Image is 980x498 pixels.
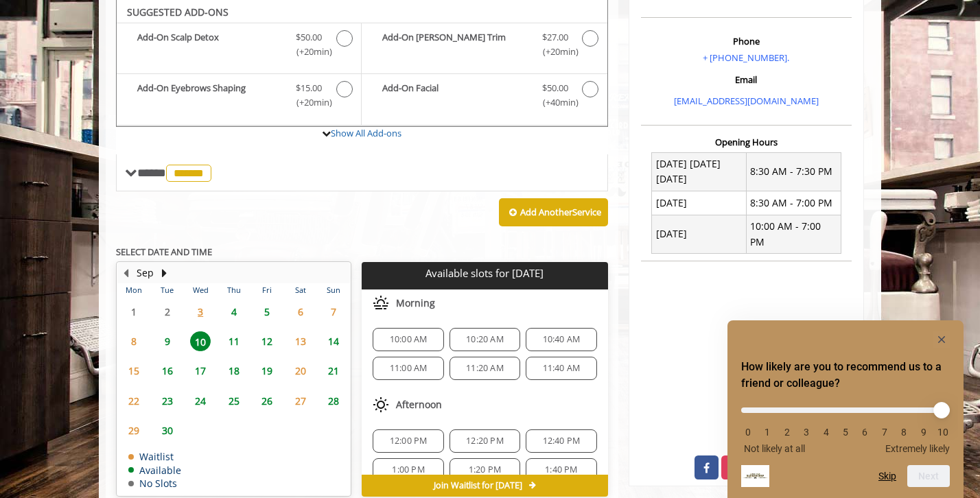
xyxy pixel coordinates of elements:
span: 26 [257,391,277,411]
span: 30 [157,420,178,440]
label: Add-On Eyebrows Shaping [124,81,354,113]
td: Select day22 [117,386,150,415]
b: Add Another Service [520,206,601,218]
th: Tue [150,283,183,297]
label: Add-On Facial [369,81,600,113]
td: Select day18 [217,356,250,386]
div: 10:20 AM [450,328,520,351]
div: 11:20 AM [450,357,520,380]
td: Available [128,465,181,475]
span: 9 [157,331,178,351]
li: 4 [819,427,833,438]
b: Add-On Eyebrows Shaping [137,81,282,110]
b: SUGGESTED ADD-ONS [127,5,229,19]
label: Add-On Beard Trim [369,30,600,62]
span: 4 [224,302,244,322]
span: 25 [224,391,244,411]
a: Show All Add-ons [331,127,401,139]
li: 0 [741,427,755,438]
span: 15 [124,361,144,381]
h3: Opening Hours [641,137,852,147]
a: + [PHONE_NUMBER]. [703,51,789,64]
button: Hide survey [933,331,950,348]
span: 11:40 AM [543,363,581,374]
div: 11:00 AM [373,357,443,380]
span: Join Waitlist for [DATE] [434,480,522,491]
li: 9 [917,427,931,438]
td: Select day30 [150,416,183,445]
span: 10:40 AM [543,334,581,345]
div: 1:00 PM [373,458,443,482]
span: 21 [323,361,344,381]
button: Next Month [159,265,170,281]
span: 8 [124,331,144,351]
span: 1:20 PM [469,464,501,475]
b: Add-On [PERSON_NAME] Trim [382,30,528,59]
span: 1:40 PM [545,464,577,475]
th: Wed [184,283,217,297]
td: No Slots [128,478,181,488]
span: $15.00 [296,81,322,95]
td: Select day26 [250,386,283,415]
span: 10:20 AM [466,334,504,345]
span: 7 [323,302,344,322]
div: 12:20 PM [450,429,520,453]
td: Select day14 [317,327,351,356]
span: 10 [190,331,211,351]
div: 12:40 PM [526,429,596,453]
div: How likely are you to recommend us to a friend or colleague? Select an option from 0 to 10, with ... [741,331,950,487]
span: (+20min ) [289,45,329,59]
span: 20 [290,361,311,381]
span: 28 [323,391,344,411]
span: $50.00 [542,81,568,95]
td: Select day24 [184,386,217,415]
td: Select day6 [283,297,316,327]
span: (+20min ) [535,45,575,59]
td: [DATE] [652,215,747,254]
td: Select day7 [317,297,351,327]
li: 1 [760,427,774,438]
button: Sep [137,265,154,281]
th: Sun [317,283,351,297]
b: SELECT DATE AND TIME [116,246,212,258]
span: 12:40 PM [543,436,581,447]
span: Morning [396,298,435,309]
td: 8:30 AM - 7:30 PM [746,152,841,191]
td: Select day19 [250,356,283,386]
li: 10 [936,427,950,438]
label: Add-On Scalp Detox [124,30,354,62]
td: Waitlist [128,451,181,462]
button: Skip [878,471,896,482]
td: Select day29 [117,416,150,445]
span: (+20min ) [289,95,329,110]
td: Select day12 [250,327,283,356]
td: Select day17 [184,356,217,386]
th: Fri [250,283,283,297]
h3: Email [644,75,848,84]
th: Thu [217,283,250,297]
span: Not likely at all [744,443,805,454]
span: 12:00 PM [390,436,428,447]
span: 11:20 AM [466,363,504,374]
td: [DATE] [DATE] [DATE] [652,152,747,191]
td: Select day3 [184,297,217,327]
td: Select day16 [150,356,183,386]
td: Select day20 [283,356,316,386]
td: Select day4 [217,297,250,327]
span: 12 [257,331,277,351]
div: 1:40 PM [526,458,596,482]
img: morning slots [373,295,389,311]
h3: Phone [644,36,848,46]
h2: How likely are you to recommend us to a friend or colleague? Select an option from 0 to 10, with ... [741,359,950,392]
div: 1:20 PM [450,458,520,482]
div: 10:40 AM [526,328,596,351]
li: 5 [839,427,852,438]
td: 8:30 AM - 7:00 PM [746,191,841,215]
td: [DATE] [652,191,747,215]
span: 23 [157,391,178,411]
span: $50.00 [296,30,322,45]
td: Select day10 [184,327,217,356]
span: 5 [257,302,277,322]
span: 16 [157,361,178,381]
